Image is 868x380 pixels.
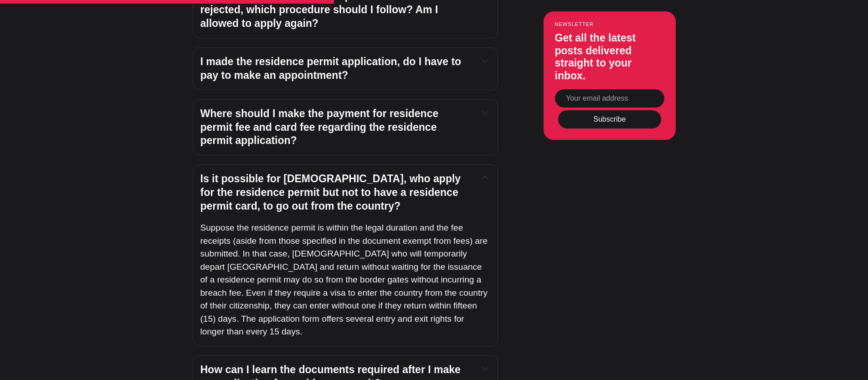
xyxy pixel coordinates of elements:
[200,107,471,148] h4: Where should I make the payment for residence permit fee and card fee regarding the residence per...
[200,55,471,82] h4: I made the residence permit application, do I have to pay to make an appointment?
[555,21,664,27] small: Newsletter
[555,32,664,82] h3: Get all the latest posts delivered straight to your inbox.
[200,221,490,339] p: Suppose the residence permit is within the legal duration and the fee receipts (aside from those ...
[555,89,664,107] input: Your email address
[558,110,661,128] button: Subscribe
[200,172,471,213] h4: Is it possible for [DEMOGRAPHIC_DATA], who apply for the residence permit but not to have a resid...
